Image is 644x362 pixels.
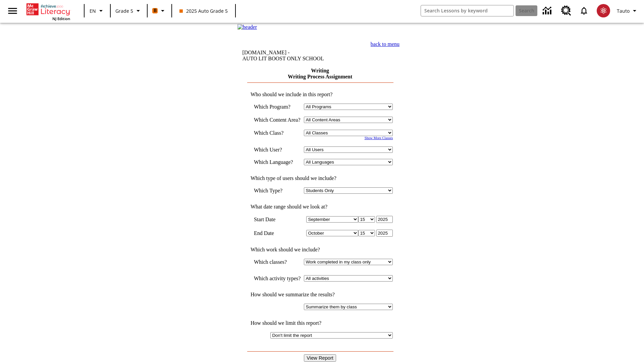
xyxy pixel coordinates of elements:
td: Who should we include in this report? [247,92,393,98]
span: 2025 Auto Grade 5 [179,7,228,14]
td: Which activity types? [254,275,301,282]
a: Writing Writing Process Assignment [288,68,352,79]
button: Open side menu [3,1,22,21]
button: Boost Class color is orange. Change class color [150,5,169,17]
img: header [237,24,257,30]
td: Start Date [254,216,301,223]
input: View Report [304,354,336,362]
td: Which Class? [254,130,301,136]
a: Resource Center, Will open in new tab [557,2,575,20]
button: Select a new avatar [593,2,614,19]
span: EN [90,7,96,14]
a: Data Center [539,2,557,20]
img: avatar image [597,4,610,17]
button: Profile/Settings [614,5,641,17]
nobr: Which Content Area? [254,117,301,123]
a: back to menu [371,41,399,47]
a: Notifications [575,2,593,19]
td: Which User? [254,146,301,153]
td: Which type of users should we include? [247,175,393,181]
td: [DOMAIN_NAME] - [243,50,340,62]
input: search field [421,5,514,16]
span: Grade 5 [115,7,133,14]
td: Which Language? [254,159,301,165]
td: Which work should we include? [247,247,393,253]
td: What date range should we look at? [247,204,393,210]
button: Language: EN, Select a language [87,5,108,17]
td: Which Type? [254,187,301,194]
a: Show More Classes [365,136,393,140]
nobr: AUTO LIT BOOST ONLY SCHOOL [243,56,324,61]
td: How should we summarize the results? [247,292,393,298]
button: Grade: Grade 5, Select a grade [113,5,145,17]
td: Which classes? [254,259,301,265]
div: Home [26,2,70,21]
td: Which Program? [254,104,301,110]
span: NJ Edition [52,16,70,21]
td: How should we limit this report? [247,320,393,326]
span: B [154,6,157,15]
td: End Date [254,230,301,237]
span: Tauto [617,7,630,14]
